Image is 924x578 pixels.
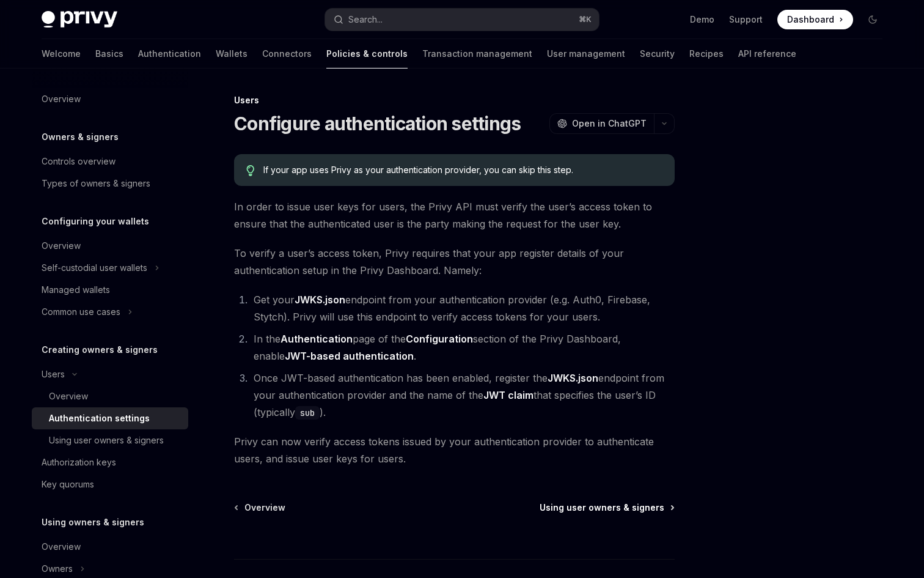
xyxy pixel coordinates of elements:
[689,39,724,69] a: Recipes
[234,245,675,279] span: To verify a user’s access token, Privy requires that your app register details of your authentica...
[42,367,65,382] div: Users
[32,451,188,473] a: Authorization keys
[729,13,763,26] a: Support
[32,279,188,301] a: Managed wallets
[32,235,188,257] a: Overview
[326,39,408,69] a: Policies & controls
[234,94,675,106] div: Users
[640,39,675,69] a: Security
[42,283,110,297] div: Managed wallets
[32,407,188,429] a: Authentication settings
[32,150,188,172] a: Controls overview
[547,39,625,69] a: User management
[234,113,521,135] h1: Configure authentication settings
[787,13,834,26] span: Dashboard
[42,130,119,144] h5: Owners & signers
[690,13,714,26] a: Demo
[250,330,675,365] li: In the page of the section of the Privy Dashboard, enable .
[32,385,188,407] a: Overview
[250,291,675,325] li: Get your endpoint from your authentication provider (e.g. Auth0, Firebase, Stytch). Privy will us...
[540,502,673,514] a: Using user owners & signers
[738,39,796,69] a: API reference
[42,561,73,576] div: Owners
[42,239,81,253] div: Overview
[42,154,116,169] div: Controls overview
[246,165,255,176] svg: Tip
[579,15,592,24] span: ⌘ K
[42,39,81,69] a: Welcome
[235,502,285,514] a: Overview
[263,164,662,176] div: If your app uses Privy as your authentication provider, you can skip this step.
[406,333,473,345] strong: Configuration
[572,117,647,130] span: Open in ChatGPT
[863,10,882,29] button: Toggle dark mode
[325,9,599,31] button: Search...⌘K
[32,88,188,110] a: Overview
[42,261,147,275] div: Self-custodial user wallets
[32,429,188,451] a: Using user owners & signers
[42,176,150,191] div: Types of owners & signers
[244,502,285,514] span: Overview
[42,305,120,319] div: Common use cases
[216,39,248,69] a: Wallets
[49,389,88,404] div: Overview
[777,10,853,29] a: Dashboard
[32,536,188,558] a: Overview
[262,39,312,69] a: Connectors
[234,198,675,232] span: In order to issue user keys for users, the Privy API must verify the user’s access token to ensur...
[95,39,123,69] a: Basics
[42,455,116,470] div: Authorization keys
[348,12,383,27] div: Search...
[295,294,345,306] strong: JWKS.json
[42,92,81,106] div: Overview
[49,411,150,426] div: Authentication settings
[32,473,188,495] a: Key quorums
[42,11,117,28] img: dark logo
[540,502,664,514] span: Using user owners & signers
[42,477,94,492] div: Key quorums
[42,214,149,229] h5: Configuring your wallets
[285,350,414,362] strong: JWT-based authentication
[42,539,81,554] div: Overview
[138,39,201,69] a: Authentication
[234,433,675,467] span: Privy can now verify access tokens issued by your authentication provider to authenticate users, ...
[280,333,353,345] strong: Authentication
[42,515,144,530] h5: Using owners & signers
[32,172,188,195] a: Types of owners & signers
[250,369,675,421] li: Once JWT-based authentication has been enabled, register the endpoint from your authentication pr...
[49,433,164,448] div: Using user owners & signers
[42,343,158,357] h5: Creating owners & signers
[483,389,533,401] strong: JWT claim
[548,372,598,384] strong: JWKS.json
[295,406,320,420] code: sub
[422,39,532,69] a: Transaction management
[549,113,654,134] button: Open in ChatGPT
